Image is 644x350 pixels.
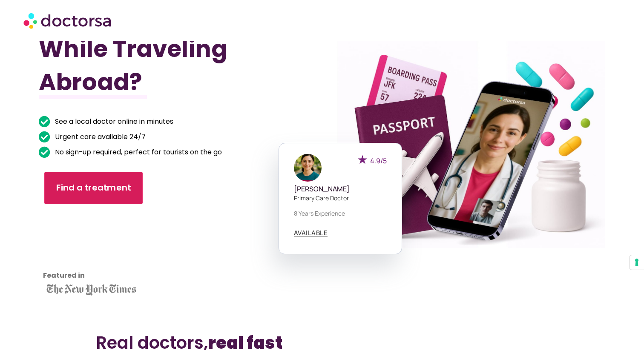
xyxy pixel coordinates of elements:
[43,270,85,280] strong: Featured in
[53,116,173,128] span: See a local doctor online in minutes
[53,146,222,158] span: No sign-up required, perfect for tourists on the go
[370,156,387,165] span: 4.9/5
[294,230,328,236] a: AVAILABLE
[43,219,120,282] iframe: Customer reviews powered by Trustpilot
[294,209,387,218] p: 8 years experience
[53,131,146,143] span: Urgent care available 24/7
[56,182,131,194] span: Find a treatment
[294,193,387,202] p: Primary care doctor
[630,255,644,270] button: Your consent preferences for tracking technologies
[44,172,143,204] a: Find a treatment
[294,185,387,193] h5: [PERSON_NAME]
